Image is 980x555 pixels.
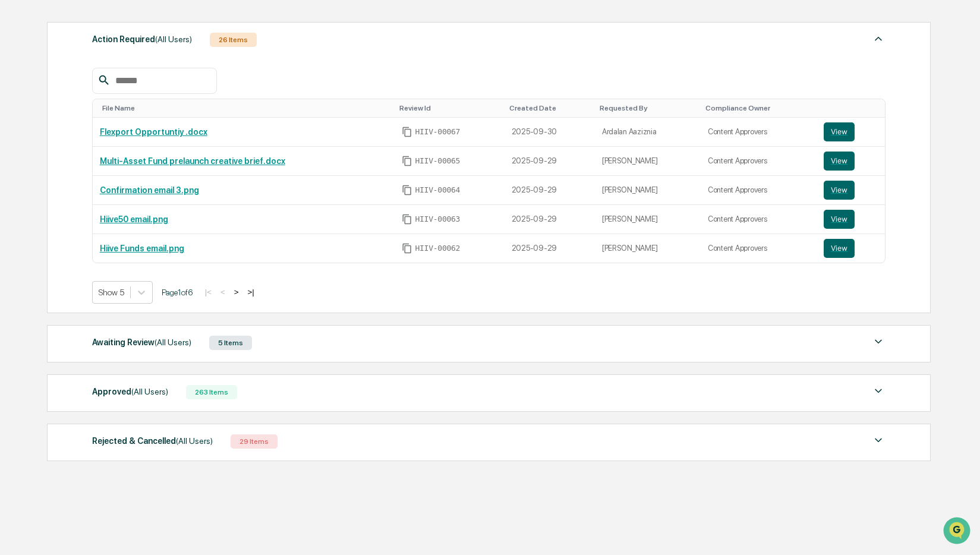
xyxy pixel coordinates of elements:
[92,335,191,350] div: Awaiting Review
[824,239,878,258] a: View
[701,205,817,234] td: Content Approvers
[824,122,878,141] a: View
[176,436,213,446] span: (All Users)
[92,31,192,47] div: Action Required
[415,156,460,166] span: HIIV-00065
[595,176,701,205] td: [PERSON_NAME]
[415,127,460,137] span: HIIV-00067
[100,156,285,166] a: Multi-Asset Fund prelaunch creative brief.docx
[217,287,229,297] button: <
[12,151,21,160] div: 🖐️
[231,434,278,449] div: 29 Items
[7,145,81,166] a: 🖐️Preclearance
[415,244,460,253] span: HIIV-00062
[202,94,216,109] button: Start new chat
[505,118,595,147] td: 2025-09-30
[399,104,499,112] div: Toggle SortBy
[701,118,817,147] td: Content Approvers
[595,118,701,147] td: Ardalan Aaziznia
[824,122,855,141] button: View
[162,288,193,297] span: Page 1 of 6
[505,205,595,234] td: 2025-09-29
[701,147,817,176] td: Content Approvers
[12,25,216,44] p: How can we help?
[701,176,817,205] td: Content Approvers
[415,185,460,195] span: HIIV-00064
[826,104,880,112] div: Toggle SortBy
[595,234,701,263] td: [PERSON_NAME]
[231,287,242,297] button: >
[81,145,152,166] a: 🗄️Attestations
[100,127,207,137] a: Flexport Opportuntiy .docx
[595,205,701,234] td: [PERSON_NAME]
[871,335,886,349] img: caret
[505,234,595,263] td: 2025-09-29
[402,156,412,166] span: Copy Id
[824,152,878,171] a: View
[131,387,168,396] span: (All Users)
[84,201,144,210] a: Powered byPylon
[118,201,144,210] span: Pylon
[824,210,855,229] button: View
[102,104,390,112] div: Toggle SortBy
[824,239,855,258] button: View
[402,214,412,225] span: Copy Id
[824,181,878,200] a: View
[244,287,258,297] button: >|
[100,244,184,253] a: Hiive Funds email.png
[7,168,80,189] a: 🔎Data Lookup
[86,151,96,160] div: 🗄️
[24,172,75,184] span: Data Lookup
[701,234,817,263] td: Content Approvers
[824,210,878,229] a: View
[871,31,886,46] img: caret
[201,287,215,297] button: |<
[92,384,168,399] div: Approved
[402,243,412,254] span: Copy Id
[100,185,199,195] a: Confirmation email 3.png
[402,127,412,137] span: Copy Id
[40,91,195,103] div: Start new chat
[824,181,855,200] button: View
[415,215,460,224] span: HIIV-00063
[705,104,812,112] div: Toggle SortBy
[505,147,595,176] td: 2025-09-29
[92,433,213,449] div: Rejected & Cancelled
[24,150,77,162] span: Preclearance
[12,91,33,112] img: 1746055101610-c473b297-6a78-478c-a979-82029cc54cd1
[98,150,147,162] span: Attestations
[12,174,21,183] div: 🔎
[871,384,886,398] img: caret
[871,433,886,447] img: caret
[942,516,974,548] iframe: Open customer support
[600,104,696,112] div: Toggle SortBy
[210,33,257,47] div: 26 Items
[186,385,237,399] div: 263 Items
[40,103,150,112] div: We're available if you need us!
[155,34,192,44] span: (All Users)
[824,152,855,171] button: View
[505,176,595,205] td: 2025-09-29
[155,338,191,347] span: (All Users)
[402,185,412,195] span: Copy Id
[209,336,252,350] div: 5 Items
[509,104,590,112] div: Toggle SortBy
[595,147,701,176] td: [PERSON_NAME]
[100,215,168,224] a: Hiive50 email.png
